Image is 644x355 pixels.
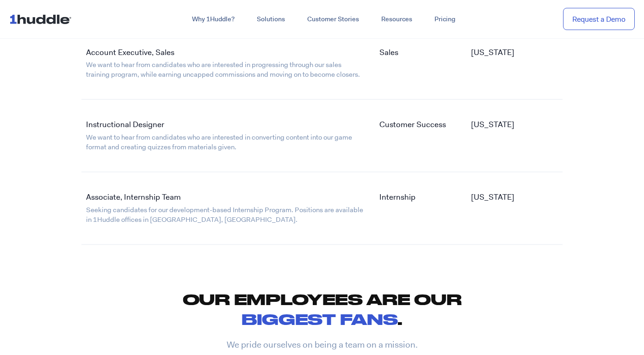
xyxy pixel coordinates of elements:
a: Customer Stories [296,11,370,28]
a: Instructional Designer [86,119,164,129]
a: [US_STATE] [471,192,514,202]
a: Solutions [246,11,296,28]
img: ... [9,10,75,28]
a: [US_STATE] [471,119,514,129]
a: Pricing [423,11,466,28]
a: Sales [379,47,398,57]
a: Request a Demo [563,8,635,31]
a: Internship [379,192,415,202]
a: Resources [370,11,423,28]
a: [US_STATE] [471,47,514,57]
a: Seeking candidates for our development-based Internship Program. Positions are available in 1Hudd... [86,205,363,224]
a: Associate, Internship Team [86,192,181,202]
h2: Our employees are our . [81,289,563,330]
a: Why 1Huddle? [181,11,246,28]
a: Customer Success [379,119,446,129]
a: We want to hear from candidates who are interested in progressing through our sales training prog... [86,60,360,79]
a: Account Executive, Sales [86,47,174,57]
a: We want to hear from candidates who are interested in converting content into our game format and... [86,133,352,152]
p: We pride ourselves on being a team on a mission. [81,339,563,351]
span: biggest fans [241,310,397,328]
